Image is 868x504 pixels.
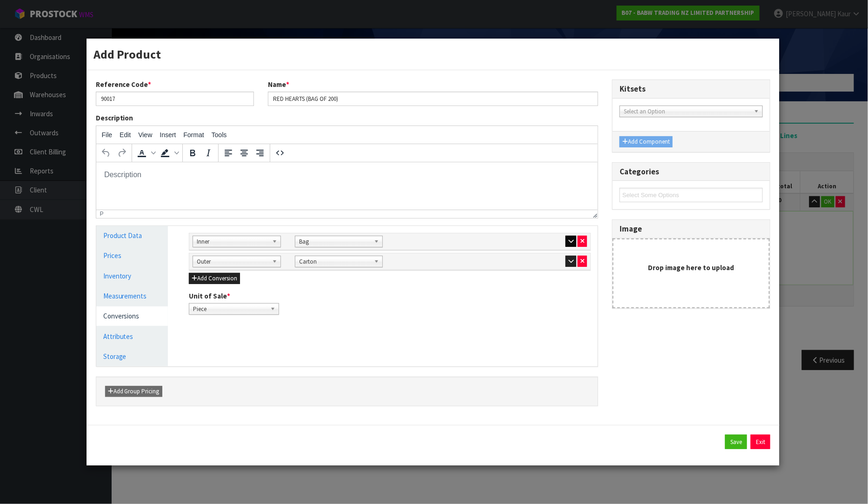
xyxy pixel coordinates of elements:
span: Bag [299,236,370,247]
input: Name [268,92,598,106]
span: Carton [299,256,370,267]
a: Inventory [96,266,168,285]
iframe: Rich Text Area. Press ALT-0 for help. [96,162,598,210]
a: Storage [96,347,168,366]
button: Add Group Pricing [105,386,162,397]
button: Bold [185,145,200,161]
div: p [100,211,104,217]
input: Reference Code [96,92,254,106]
a: Conversions [96,306,168,325]
span: Edit [120,131,131,139]
button: Source code [272,145,288,161]
div: Resize [590,210,598,218]
button: Redo [114,145,130,161]
button: Add Component [620,136,673,147]
a: Product Data [96,226,168,245]
a: Prices [96,246,168,265]
button: Exit [751,435,770,450]
span: Select an Option [624,106,750,117]
h3: Kitsets [620,85,763,93]
button: Align center [236,145,252,161]
span: Format [183,131,204,139]
span: Outer [197,256,268,267]
label: Reference Code [96,80,152,89]
div: Text color [134,145,157,161]
a: Measurements [96,286,168,305]
button: Align right [252,145,268,161]
h3: Categories [620,167,763,176]
button: Add Conversion [189,273,240,284]
label: Name [268,80,289,89]
span: Insert [160,131,176,139]
button: Italic [200,145,216,161]
button: Align left [220,145,236,161]
label: Description [96,113,134,123]
span: View [138,131,152,139]
strong: Drop image here to upload [648,263,734,272]
a: Attributes [96,327,168,346]
span: File [102,131,113,139]
button: Undo [98,145,114,161]
h3: Image [620,225,763,233]
h3: Add Product [93,46,773,63]
div: Background color [157,145,180,161]
span: Piece [193,304,266,315]
button: Save [725,435,747,450]
span: Tools [212,131,227,139]
span: Inner [197,236,268,247]
label: Unit of Sale [189,291,230,301]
